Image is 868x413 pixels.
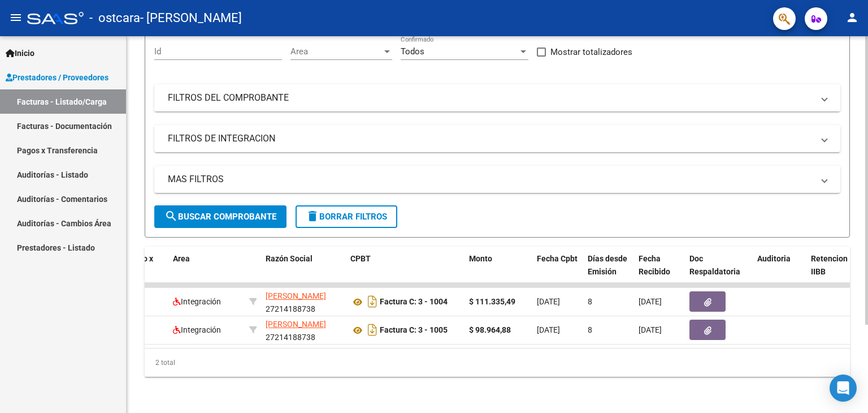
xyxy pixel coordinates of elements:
datatable-header-cell: Auditoria [753,247,806,296]
span: Facturado x Orden De [111,254,153,276]
div: 27214188738 [266,318,341,342]
span: Fecha Cpbt [537,254,578,263]
datatable-header-cell: Retencion IIBB [806,247,852,296]
span: 8 [588,325,592,334]
span: [DATE] [639,325,662,334]
span: [DATE] [537,297,560,306]
strong: Factura C: 3 - 1005 [380,326,448,335]
span: Fecha Recibido [639,254,670,276]
span: Borrar Filtros [306,212,387,222]
mat-expansion-panel-header: FILTROS DE INTEGRACION [154,125,840,152]
span: [PERSON_NAME] [266,320,326,329]
mat-icon: search [164,209,178,223]
strong: $ 98.964,88 [469,325,511,334]
span: Razón Social [266,254,313,263]
datatable-header-cell: Monto [465,247,532,296]
div: 2 total [145,349,850,377]
mat-icon: delete [306,209,319,223]
button: Borrar Filtros [296,205,397,228]
mat-icon: menu [9,11,23,24]
span: Integración [173,297,221,306]
span: - ostcara [89,6,140,31]
span: Buscar Comprobante [164,212,276,222]
span: Monto [469,254,492,263]
datatable-header-cell: Días desde Emisión [583,247,634,296]
mat-panel-title: FILTROS DE INTEGRACION [168,132,813,145]
span: Días desde Emisión [588,254,627,276]
span: - [PERSON_NAME] [140,6,242,31]
span: Inicio [6,47,34,59]
strong: Factura C: 3 - 1004 [380,298,448,307]
span: Mostrar totalizadores [550,45,632,59]
mat-expansion-panel-header: FILTROS DEL COMPROBANTE [154,84,840,111]
mat-panel-title: MAS FILTROS [168,173,813,186]
datatable-header-cell: Area [168,247,245,296]
span: [DATE] [537,325,560,334]
span: Integración [173,325,221,334]
i: Descargar documento [365,292,380,311]
div: Open Intercom Messenger [830,375,857,402]
div: 27214188738 [266,290,341,313]
datatable-header-cell: Fecha Recibido [634,247,685,296]
datatable-header-cell: Fecha Cpbt [532,247,583,296]
span: Area [173,254,190,263]
span: Doc Respaldatoria [689,254,740,276]
span: Prestadores / Proveedores [6,71,108,84]
datatable-header-cell: Doc Respaldatoria [685,247,753,296]
span: Area [290,46,382,57]
span: Auditoria [757,254,791,263]
mat-panel-title: FILTROS DEL COMPROBANTE [168,92,813,104]
strong: $ 111.335,49 [469,297,515,306]
span: CPBT [350,254,371,263]
datatable-header-cell: CPBT [346,247,465,296]
datatable-header-cell: Razón Social [261,247,346,296]
i: Descargar documento [365,321,380,339]
mat-icon: person [845,11,859,24]
span: Retencion IIBB [811,254,848,276]
mat-expansion-panel-header: MAS FILTROS [154,166,840,193]
span: Todos [401,46,424,57]
span: 8 [588,297,592,306]
span: [PERSON_NAME] [266,291,326,300]
button: Buscar Comprobante [154,205,287,228]
span: [DATE] [639,297,662,306]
